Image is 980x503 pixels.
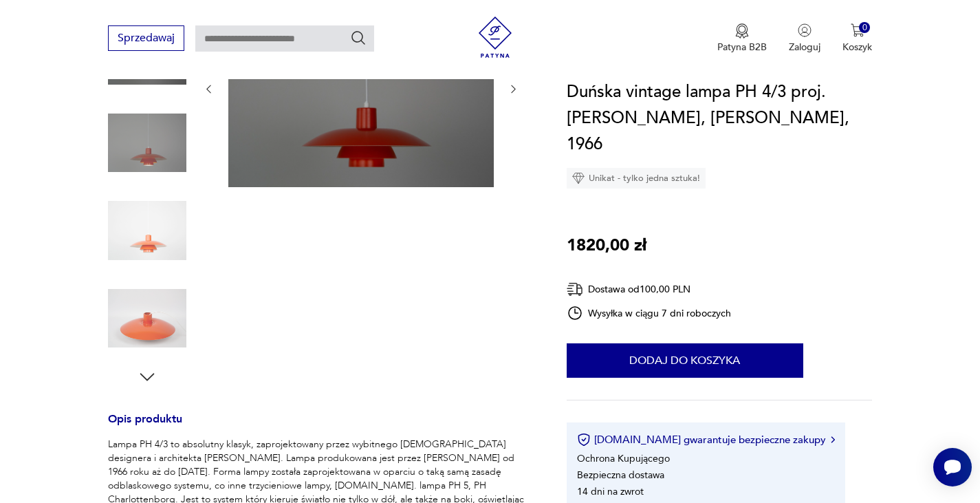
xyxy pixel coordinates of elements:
[108,25,184,51] button: Sprzedawaj
[717,23,767,54] a: Ikona medaluPatyna B2B
[350,30,367,46] button: Szukaj
[577,433,835,447] button: [DOMAIN_NAME] gwarantuje bezpieczne zakupy
[108,279,186,358] img: Zdjęcie produktu Duńska vintage lampa PH 4/3 proj. Poul Henningsen, Louis Poulsen, 1966
[577,433,591,447] img: Ikona certyfikatu
[567,281,732,298] div: Dostawa od 100,00 PLN
[572,172,585,184] img: Ikona diamentu
[789,23,820,54] button: Zaloguj
[108,191,186,270] img: Zdjęcie produktu Duńska vintage lampa PH 4/3 proj. Poul Henningsen, Louis Poulsen, 1966
[717,41,767,54] p: Patyna B2B
[798,23,812,37] img: Ikonka użytkownika
[577,469,664,482] li: Bezpieczna dostawa
[475,17,516,58] img: Patyna - sklep z meblami i dekoracjami vintage
[567,233,646,259] p: 1820,00 zł
[851,23,864,37] img: Ikona koszyka
[567,168,706,189] div: Unikat - tylko jedna sztuka!
[567,79,873,158] h1: Duńska vintage lampa PH 4/3 proj. [PERSON_NAME], [PERSON_NAME], 1966
[567,305,732,321] div: Wysyłka w ciągu 7 dni roboczych
[567,281,583,298] img: Ikona dostawy
[842,23,872,54] button: 0Koszyk
[842,41,872,54] p: Koszyk
[567,343,803,378] button: Dodaj do koszyka
[577,485,644,498] li: 14 dni na zwrot
[108,34,184,44] a: Sprzedawaj
[831,436,835,443] img: Ikona strzałki w prawo
[789,41,820,54] p: Zaloguj
[735,23,749,39] img: Ikona medalu
[859,22,871,34] div: 0
[108,415,534,438] h3: Opis produktu
[577,452,670,465] li: Ochrona Kupującego
[717,23,767,54] button: Patyna B2B
[108,104,186,182] img: Zdjęcie produktu Duńska vintage lampa PH 4/3 proj. Poul Henningsen, Louis Poulsen, 1966
[933,448,972,486] iframe: Smartsupp widget button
